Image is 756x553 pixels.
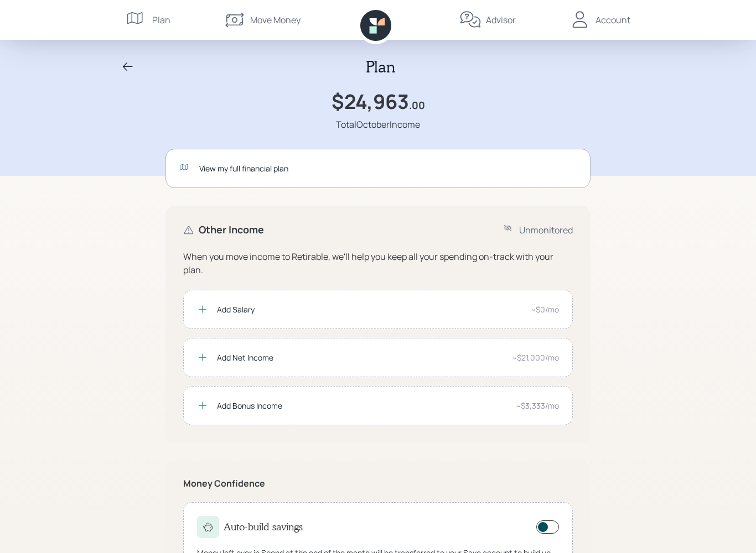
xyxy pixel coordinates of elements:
[409,100,425,112] h4: .00
[217,352,503,363] div: Add Net Income
[336,118,420,131] div: Total October Income
[596,13,630,27] div: Account
[183,250,573,276] div: When you move income to Retirable, we'll help you keep all your spending on-track with your plan.
[183,478,573,489] h5: Money Confidence
[332,90,409,113] h1: $24,963
[199,224,264,236] h4: Other Income
[224,521,303,533] h4: Auto-build savings
[516,400,559,411] div: ~$3,333/mo
[366,58,395,76] h2: Plan
[519,223,573,237] div: Unmonitored
[512,352,559,363] div: ~$21,000/mo
[217,304,522,315] div: Add Salary
[217,400,507,411] div: Add Bonus Income
[199,163,577,174] div: View my full financial plan
[531,304,559,315] div: ~$0/mo
[486,13,516,27] div: Advisor
[250,13,301,27] div: Move Money
[152,13,170,27] div: Plan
